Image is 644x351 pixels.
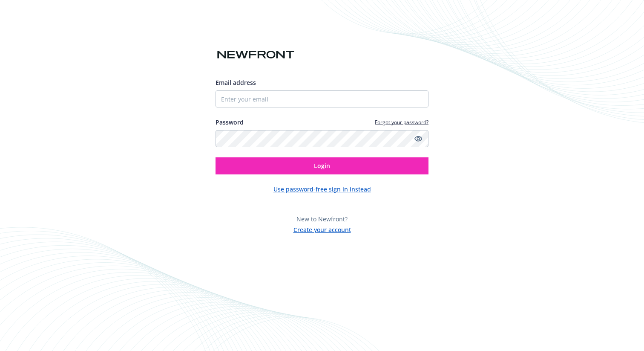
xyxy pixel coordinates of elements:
[375,119,428,126] a: Forgot your password?
[216,130,428,147] input: Enter your password
[216,118,244,127] label: Password
[216,78,256,87] span: Email address
[413,133,423,144] a: Show password
[293,223,351,234] button: Create your account
[296,215,348,223] span: New to Newfront?
[216,90,428,107] input: Enter your email
[314,162,330,170] span: Login
[216,47,296,62] img: Newfront logo
[273,185,371,194] button: Use password-free sign in instead
[216,157,428,174] button: Login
